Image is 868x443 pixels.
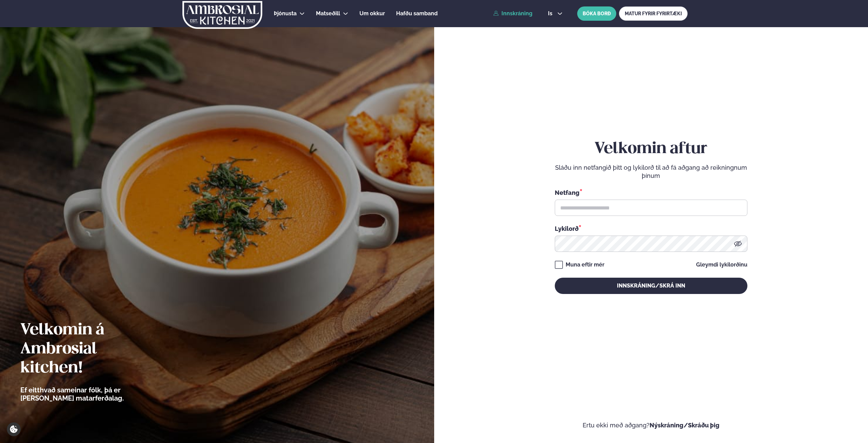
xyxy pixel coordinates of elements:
[619,6,688,21] a: MATUR FYRIR FYRIRTÆKI
[20,321,161,378] h2: Velkomin á Ambrosial kitchen!
[316,10,340,17] span: Matseðill
[7,422,21,436] a: Cookie settings
[182,1,263,29] img: logo
[359,10,385,18] a: Um okkur
[396,10,438,18] a: Hafðu samband
[493,11,532,17] a: Innskráning
[316,10,340,18] a: Matseðill
[20,386,161,402] p: Ef eitthvað sameinar fólk, þá er [PERSON_NAME] matarferðalag.
[555,188,747,197] div: Netfang
[650,422,720,429] a: Nýskráning/Skráðu þig
[555,140,747,159] h2: Velkomin aftur
[696,262,747,267] a: Gleymdi lykilorðinu
[396,10,438,17] span: Hafðu samband
[455,421,848,429] p: Ertu ekki með aðgang?
[577,6,616,21] button: BÓKA BORÐ
[359,10,385,17] span: Um okkur
[555,164,747,180] p: Sláðu inn netfangið þitt og lykilorð til að fá aðgang að reikningnum þínum
[555,224,747,233] div: Lykilorð
[274,10,297,17] span: Þjónusta
[274,10,297,18] a: Þjónusta
[548,11,554,16] span: is
[543,11,568,16] button: is
[555,278,747,294] button: Innskráning/Skrá inn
